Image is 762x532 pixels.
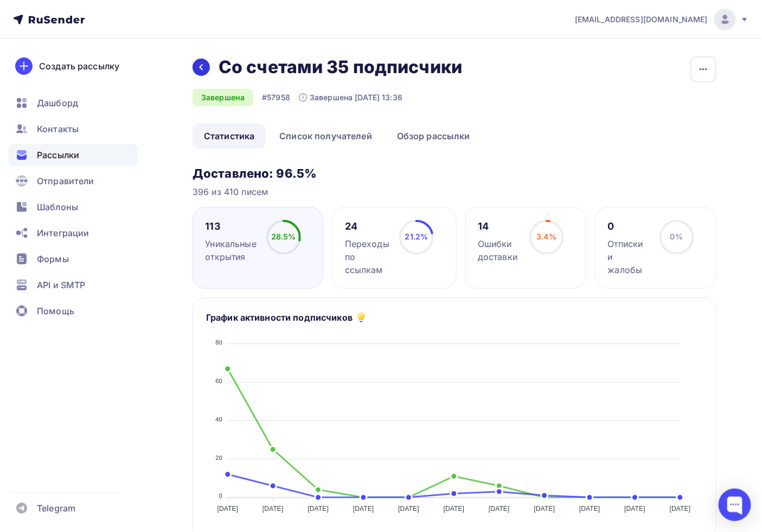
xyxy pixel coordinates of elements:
[345,220,389,233] div: 24
[193,185,716,198] div: 396 из 410 писем
[271,232,296,241] span: 28.5%
[9,170,138,192] a: Отправители
[206,220,257,233] div: 113
[193,166,716,181] h3: Доставлено: 96.5%
[398,505,419,512] tspan: [DATE]
[9,144,138,166] a: Рассылки
[536,232,556,241] span: 3.4%
[219,56,462,78] h2: Со счетами 35 подписчики
[534,505,555,512] tspan: [DATE]
[37,174,94,187] span: Отправители
[217,505,239,512] tspan: [DATE]
[353,505,374,512] tspan: [DATE]
[262,505,284,512] tspan: [DATE]
[405,232,428,241] span: 21.2%
[9,248,138,270] a: Формы
[444,505,465,512] tspan: [DATE]
[670,232,683,241] span: 0%
[206,311,353,324] h5: График активности подписчиков
[37,200,78,213] span: Шаблоны
[478,237,520,263] div: Ошибки доставки
[193,89,253,106] div: Завершена
[299,92,402,103] div: Завершена [DATE] 13:36
[670,505,691,512] tspan: [DATE]
[262,92,290,103] div: #57958
[215,339,222,346] tspan: 80
[268,124,383,148] a: Список получателей
[478,220,520,233] div: 14
[37,226,89,239] span: Интеграции
[37,502,75,515] span: Telegram
[608,237,650,276] div: Отписки и жалобы
[219,493,222,499] tspan: 0
[345,237,389,276] div: Переходы по ссылкам
[37,278,85,291] span: API и SMTP
[37,252,69,265] span: Формы
[206,237,257,263] div: Уникальные открытия
[579,505,600,512] tspan: [DATE]
[9,196,138,218] a: Шаблоны
[575,14,708,25] span: [EMAIL_ADDRESS][DOMAIN_NAME]
[215,416,222,423] tspan: 40
[37,304,74,317] span: Помощь
[9,118,138,140] a: Контакты
[625,505,646,512] tspan: [DATE]
[39,60,119,73] div: Создать рассылку
[386,124,482,148] a: Обзор рассылки
[215,378,222,384] tspan: 60
[489,505,510,512] tspan: [DATE]
[608,220,650,233] div: 0
[37,96,78,109] span: Дашборд
[37,148,79,161] span: Рассылки
[37,122,79,135] span: Контакты
[575,9,749,30] a: [EMAIL_ADDRESS][DOMAIN_NAME]
[9,92,138,114] a: Дашборд
[215,455,222,461] tspan: 20
[308,505,329,512] tspan: [DATE]
[193,124,266,148] a: Статистика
